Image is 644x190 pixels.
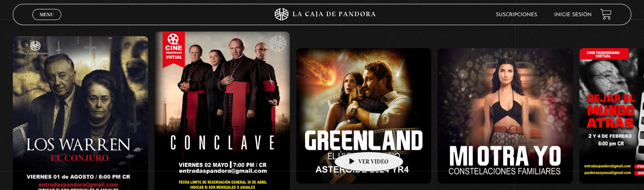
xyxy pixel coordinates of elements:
button: Previous [13,7,28,22]
span: Cerrar [37,19,57,25]
a: Inicie sesión [554,12,592,17]
a: Suscripciones [496,12,537,17]
span: Menu [40,12,54,17]
a: View your shopping cart [600,9,612,20]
